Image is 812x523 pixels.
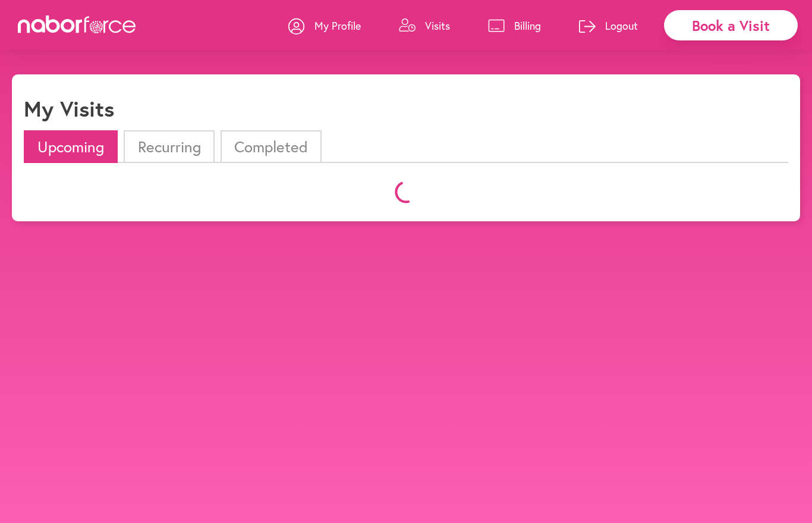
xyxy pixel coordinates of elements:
[425,18,450,33] p: Visits
[314,18,361,33] p: My Profile
[24,130,118,163] li: Upcoming
[488,8,541,43] a: Billing
[514,18,541,33] p: Billing
[221,130,322,163] li: Completed
[288,8,361,43] a: My Profile
[399,8,450,43] a: Visits
[124,130,214,163] li: Recurring
[605,18,638,33] p: Logout
[664,10,798,40] div: Book a Visit
[24,96,114,121] h1: My Visits
[579,8,638,43] a: Logout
